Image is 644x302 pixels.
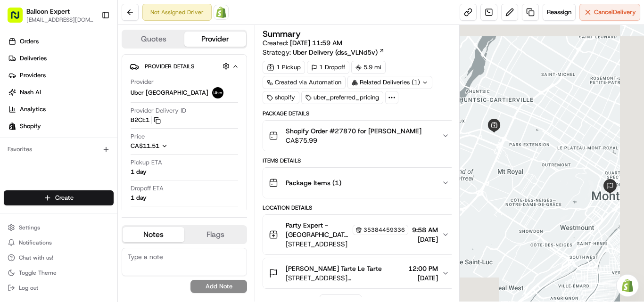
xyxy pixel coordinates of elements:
span: Dropoff ETA [131,184,164,193]
button: Start new chat [160,93,172,104]
button: Party Expert - [GEOGRAPHIC_DATA] Store Employee35384459336[STREET_ADDRESS]9:58 AM[DATE] [263,215,455,254]
span: Price [131,132,145,141]
span: Analytics [20,105,46,114]
button: Chat with us! [4,251,114,264]
span: Reassign [547,8,571,16]
div: 1 day [131,168,147,176]
span: Package Items ( 1 ) [286,178,341,188]
span: Nash AI [20,88,41,97]
span: Pylon [94,160,114,167]
div: Strategy: [263,48,385,57]
div: Items Details [263,157,455,164]
a: Shopify [4,119,117,134]
img: Nash [9,9,28,28]
button: Provider Details [130,58,239,74]
img: uber-new-logo.jpeg [212,87,223,98]
span: Chat with us! [19,254,53,261]
span: Provider Delivery ID [131,106,186,115]
span: Providers [20,71,46,80]
span: 9:58 AM [412,225,438,235]
img: 1736555255976-a54dd68f-1ca7-489b-9aae-adbdc363a1c4 [9,90,26,107]
button: Quotes [123,32,184,47]
span: [DATE] [412,235,438,244]
button: Notifications [4,236,114,249]
button: Log out [4,281,114,294]
div: We're available if you need us! [32,99,119,107]
a: Created via Automation [263,76,346,89]
input: Clear [25,61,156,71]
a: Orders [4,34,117,49]
button: Balloon Expert[EMAIL_ADDRESS][DOMAIN_NAME] [4,4,98,26]
span: Log out [19,284,38,292]
button: Reassign [543,4,576,21]
a: Deliveries [4,51,117,66]
span: Provider [131,78,154,86]
div: 💻 [80,138,87,145]
button: B2CE1 [131,116,161,124]
span: [DATE] 11:59 AM [290,39,342,47]
button: Provider [184,32,246,47]
a: Powered byPylon [66,159,114,167]
button: Notes [123,227,184,242]
span: 12:00 PM [408,264,438,273]
div: Related Deliveries (1) [347,76,432,89]
button: Package Items (1) [263,168,455,198]
button: [PERSON_NAME] Tarte Le Tarte[STREET_ADDRESS] [STREET_ADDRESS]12:00 PM[DATE] [263,258,455,288]
div: Location Details [263,204,455,212]
span: Notifications [19,239,52,246]
button: Flags [184,227,246,242]
a: 📗Knowledge Base [6,133,76,150]
div: 5.9 mi [351,61,386,74]
div: Package Details [263,110,455,117]
span: [PERSON_NAME] Tarte Le Tarte [286,264,382,273]
span: 35384459336 [363,226,405,234]
span: Provider Details [145,63,194,70]
a: Shopify [214,5,229,20]
button: Toggle Theme [4,266,114,279]
h3: Summary [263,30,301,38]
span: Uber [GEOGRAPHIC_DATA] [131,89,208,97]
span: Create [55,194,74,202]
span: Pickup ETA [131,158,162,167]
span: Shopify [20,122,41,131]
button: Settings [4,221,114,234]
span: [STREET_ADDRESS] [STREET_ADDRESS] [286,273,405,283]
img: Shopify [215,7,227,18]
div: 1 Pickup [263,61,305,74]
a: 💻API Documentation [76,133,155,150]
span: Settings [19,224,40,231]
a: Uber Delivery (dss_VLNd5v) [293,48,385,57]
a: Providers [4,68,117,83]
span: Knowledge Base [19,137,72,146]
span: Toggle Theme [19,269,57,277]
span: Shopify Order #27870 for [PERSON_NAME] [286,126,421,136]
span: CA$11.51 [131,142,159,150]
a: Nash AI [4,85,117,100]
span: CA$75.99 [286,136,421,145]
span: [DATE] [408,273,438,283]
a: Analytics [4,102,117,117]
div: 📗 [9,138,17,145]
span: Uber Delivery (dss_VLNd5v) [293,48,378,57]
button: Create [4,190,114,205]
img: Shopify logo [8,122,16,130]
div: 1 day [131,194,147,202]
button: Shopify Order #27870 for [PERSON_NAME]CA$75.99 [263,121,455,151]
button: CA$11.51 [131,142,214,150]
div: uber_preferred_pricing [301,91,383,104]
button: [EMAIL_ADDRESS][DOMAIN_NAME] [26,16,94,24]
div: Favorites [4,142,114,157]
button: Balloon Expert [26,7,70,16]
p: Welcome 👋 [9,38,172,53]
span: Cancel Delivery [594,8,636,16]
span: Party Expert - [GEOGRAPHIC_DATA] Store Employee [286,220,351,239]
span: Orders [20,37,39,46]
div: 1 Dropoff [307,61,349,74]
div: Start new chat [32,90,155,99]
button: CancelDelivery [579,4,640,21]
span: API Documentation [89,137,151,146]
div: shopify [263,91,299,104]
